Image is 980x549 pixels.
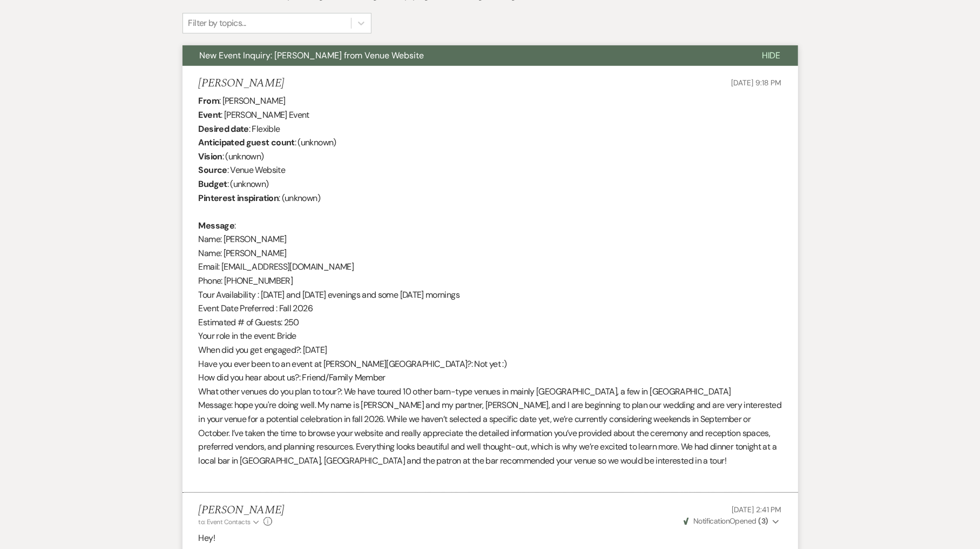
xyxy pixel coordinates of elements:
b: Source [199,164,227,176]
span: Opened [684,516,768,526]
span: New Event Inquiry: [PERSON_NAME] from Venue Website [200,50,424,61]
span: [DATE] 2:41 PM [732,505,781,514]
span: Notification [693,516,729,526]
b: Desired date [199,123,249,135]
div: Filter by topics... [188,17,246,30]
b: From [199,95,219,106]
b: Event [199,109,221,120]
b: Anticipated guest count [199,137,295,148]
span: to: Event Contacts [199,518,251,526]
b: Message [199,220,235,231]
span: Hide [762,50,781,61]
b: Vision [199,151,222,162]
button: Hide [745,45,798,66]
h5: [PERSON_NAME] [199,77,285,90]
button: New Event Inquiry: [PERSON_NAME] from Venue Website [183,45,745,66]
button: NotificationOpened (3) [682,515,782,527]
button: to: Event Contacts [199,517,261,527]
b: Pinterest inspiration [199,192,279,204]
div: : [PERSON_NAME] : [PERSON_NAME] Event : Flexible : (unknown) : (unknown) : Venue Website : (unkno... [199,94,782,481]
h5: [PERSON_NAME] [199,504,285,517]
span: [DATE] 9:18 PM [731,78,781,88]
p: Hey! [199,531,782,545]
strong: ( 3 ) [758,516,768,526]
b: Budget [199,178,227,190]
